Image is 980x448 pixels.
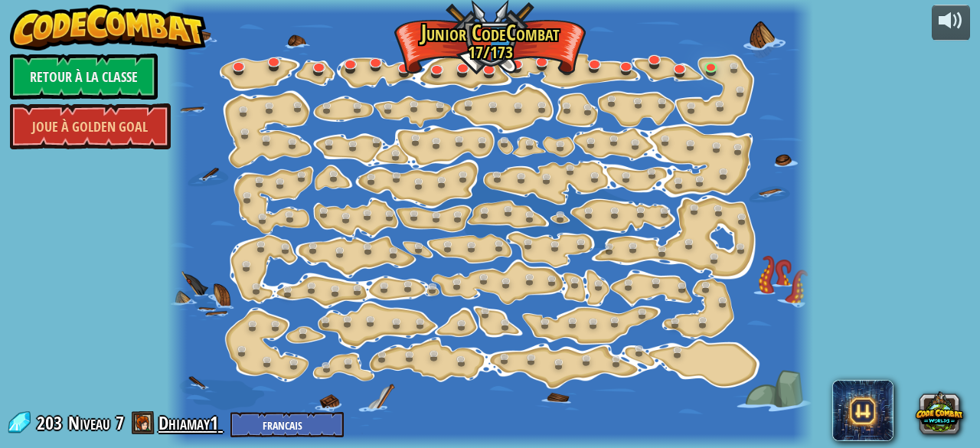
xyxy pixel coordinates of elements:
span: 7 [116,410,124,435]
a: Dhiamay1 [158,410,223,435]
button: Ajuster le volume [932,5,970,41]
span: 203 [37,410,67,435]
a: Retour à la Classe [10,54,158,100]
img: CodeCombat - Learn how to code by playing a game [10,5,206,51]
a: Joue à Golden Goal [10,103,171,149]
span: Niveau [68,410,110,436]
